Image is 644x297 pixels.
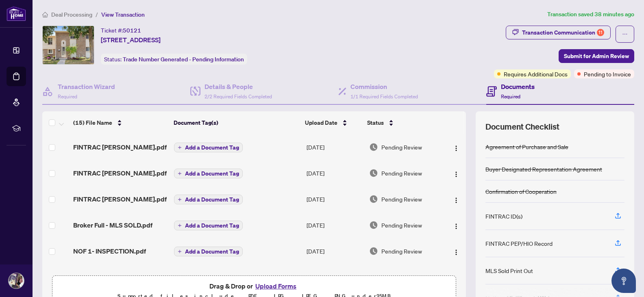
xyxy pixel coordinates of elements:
span: View Transaction [101,11,145,18]
th: (15) File Name [70,111,171,134]
button: Logo [450,245,463,258]
div: MLS Sold Print Out [485,266,533,275]
td: [DATE] [303,238,366,264]
div: Confirmation of Cooperation [485,187,557,196]
span: (15) File Name [73,118,112,127]
span: 50121 [123,27,141,34]
img: logo [7,6,26,21]
span: Deal Processing [51,11,92,18]
span: [STREET_ADDRESS] [101,35,161,45]
span: Pending Review [381,247,422,256]
img: Logo [453,223,459,230]
td: [DATE] [303,134,366,160]
div: Buyer Designated Representation Agreement [485,165,602,173]
td: [DATE] [303,264,366,290]
button: Logo [450,141,463,154]
div: FINTRAC ID(s) [485,212,522,221]
span: Drag & Drop or [209,281,299,291]
span: plus [178,197,182,202]
div: Ticket #: [101,26,141,35]
img: Document Status [369,247,378,256]
span: 1/1 Required Fields Completed [350,93,418,100]
th: Status [364,111,442,134]
span: FINTRAC [PERSON_NAME].pdf [73,168,167,178]
img: Profile Icon [9,273,24,288]
div: FINTRAC PEP/HIO Record [485,239,553,248]
span: home [42,12,48,17]
img: Logo [453,197,459,204]
button: Open asap [611,269,636,293]
span: plus [178,223,182,228]
article: Transaction saved 38 minutes ago [547,10,634,19]
span: Status [367,118,384,127]
button: Add a Document Tag [174,246,243,257]
h4: Transaction Wizard [58,82,115,91]
button: Logo [450,167,463,180]
th: Document Tag(s) [170,111,302,134]
img: Logo [453,249,459,256]
button: Add a Document Tag [174,221,243,230]
button: Add a Document Tag [174,169,243,178]
td: [DATE] [303,160,366,186]
span: FINTRAC [PERSON_NAME].pdf [73,194,167,204]
span: Document Checklist [485,121,559,132]
span: plus [178,249,182,254]
span: Pending Review [381,143,422,152]
button: Add a Document Tag [174,168,243,179]
span: FINTRAC [PERSON_NAME].pdf [73,142,167,152]
button: Submit for Admin Review [559,49,634,63]
button: Add a Document Tag [174,143,243,152]
button: Logo [450,193,463,206]
span: Broker Full - MLS SOLD.pdf [73,220,152,230]
img: Document Status [369,169,378,178]
span: plus [178,171,182,176]
span: Required [58,93,77,100]
span: Add a Document Tag [185,197,239,202]
span: plus [178,145,182,150]
div: Agreement of Purchase and Sale [485,142,568,151]
button: Logo [450,219,463,232]
button: Upload Forms [253,281,299,291]
img: Document Status [369,143,378,152]
img: Logo [453,145,459,152]
span: Add a Document Tag [185,223,239,228]
button: Add a Document Tag [174,220,243,231]
span: Pending to Invoice [584,69,631,78]
span: NOF 1- INSPECTION.pdf [73,246,146,256]
td: [DATE] [303,212,366,238]
span: Pending Review [381,195,422,204]
img: Document Status [369,195,378,204]
button: Add a Document Tag [174,247,243,256]
h4: Documents [501,82,535,91]
span: 2/2 Required Fields Completed [205,93,272,100]
span: Submit for Admin Review [564,50,629,63]
span: Pending Review [381,169,422,178]
img: Document Status [369,221,378,230]
div: Status: [101,54,247,65]
h4: Details & People [205,82,272,91]
td: [DATE] [303,186,366,212]
div: Transaction Communication [522,26,604,39]
span: Required [501,93,520,100]
img: Logo [453,171,459,178]
span: ellipsis [622,31,628,37]
button: Add a Document Tag [174,142,243,153]
button: Add a Document Tag [174,194,243,205]
img: IMG-X12335644_1.jpg [43,26,94,64]
button: Add a Document Tag [174,195,243,204]
button: Transaction Communication11 [506,26,611,39]
span: Pending Review [381,221,422,230]
div: 11 [597,29,604,36]
li: / [96,10,98,19]
span: Add a Document Tag [185,249,239,254]
span: Requires Additional Docs [504,69,568,78]
h4: Commission [350,82,418,91]
span: Trade Number Generated - Pending Information [123,56,244,63]
span: Add a Document Tag [185,145,239,150]
span: Add a Document Tag [185,171,239,176]
th: Upload Date [302,111,364,134]
span: Upload Date [305,118,337,127]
